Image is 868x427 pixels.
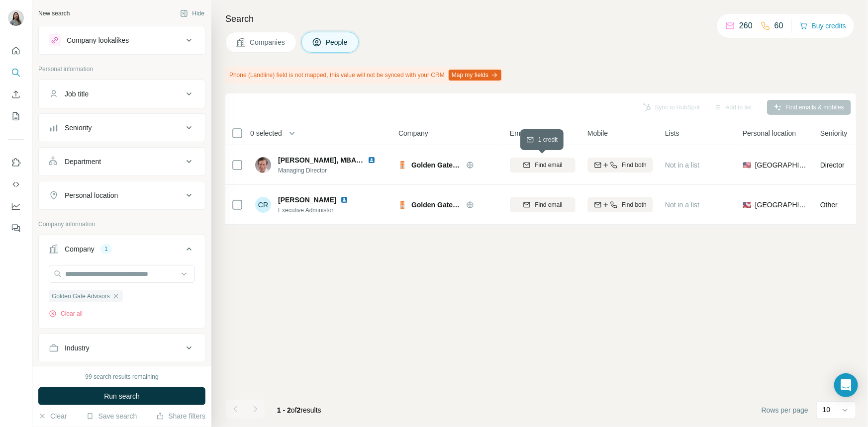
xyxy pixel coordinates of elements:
[755,160,808,170] span: [GEOGRAPHIC_DATA]
[277,406,321,414] span: results
[820,201,838,209] span: Other
[255,197,271,213] div: CR
[587,158,653,172] button: Find both
[297,406,301,414] span: 2
[398,161,406,169] img: Logo of Golden Gate Advisors
[255,157,271,173] img: Avatar
[39,116,205,140] button: Seniority
[587,197,653,212] button: Find both
[743,160,751,170] span: 🇺🇸
[49,309,83,318] button: Clear all
[622,161,647,170] span: Find both
[250,128,282,138] span: 0 selected
[65,89,89,99] div: Job title
[52,292,110,301] span: Golden Gate Advisors
[65,157,101,167] div: Department
[326,37,349,47] span: People
[225,12,856,26] h4: Search
[823,405,831,415] p: 10
[743,200,751,210] span: 🇺🇸
[156,411,205,421] button: Share filters
[8,219,24,237] button: Feedback
[8,10,24,26] img: Avatar
[39,336,205,360] button: Industry
[86,411,137,421] button: Save search
[743,128,796,138] span: Personal location
[8,107,24,125] button: My lists
[587,128,608,138] span: Mobile
[398,128,428,138] span: Company
[449,70,501,81] button: Map my fields
[411,160,461,170] span: Golden Gate Advisors
[8,175,24,193] button: Use Surfe API
[800,19,846,33] button: Buy credits
[755,200,808,210] span: [GEOGRAPHIC_DATA]
[510,158,576,172] button: Find email
[38,9,70,18] div: New search
[278,206,360,215] span: Executive Administor
[173,6,211,21] button: Hide
[510,197,576,212] button: Find email
[65,244,95,254] div: Company
[739,20,753,32] p: 260
[8,154,24,171] button: Use Surfe on LinkedIn
[762,405,808,415] span: Rows per page
[411,200,461,210] span: Golden Gate Advisors
[8,85,24,103] button: Enrich CSV
[368,156,376,164] img: LinkedIn logo
[65,190,118,200] div: Personal location
[535,161,562,170] span: Find email
[774,20,783,32] p: 60
[85,372,158,381] div: 99 search results remaining
[622,200,647,209] span: Find both
[8,42,24,60] button: Quick start
[39,82,205,106] button: Job title
[398,201,406,209] img: Logo of Golden Gate Advisors
[65,123,92,133] div: Seniority
[38,65,205,74] p: Personal information
[250,37,286,47] span: Companies
[340,196,348,204] img: LinkedIn logo
[277,406,291,414] span: 1 - 2
[100,245,112,254] div: 1
[38,411,67,421] button: Clear
[225,67,503,84] div: Phone (Landline) field is not mapped, this value will not be synced with your CRM
[39,237,205,265] button: Company1
[278,166,387,175] span: Managing Director
[510,128,527,138] span: Email
[39,28,205,52] button: Company lookalikes
[665,128,679,138] span: Lists
[278,156,390,164] span: [PERSON_NAME], MBA, CFP, TEP
[278,195,336,205] span: [PERSON_NAME]
[39,150,205,173] button: Department
[39,183,205,207] button: Personal location
[665,201,699,209] span: Not in a list
[820,161,845,169] span: Director
[104,391,140,401] span: Run search
[65,343,90,353] div: Industry
[665,161,699,169] span: Not in a list
[820,128,847,138] span: Seniority
[291,406,297,414] span: of
[38,220,205,229] p: Company information
[8,197,24,215] button: Dashboard
[8,64,24,82] button: Search
[38,387,205,405] button: Run search
[834,373,858,397] div: Open Intercom Messenger
[535,200,562,209] span: Find email
[67,35,129,45] div: Company lookalikes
